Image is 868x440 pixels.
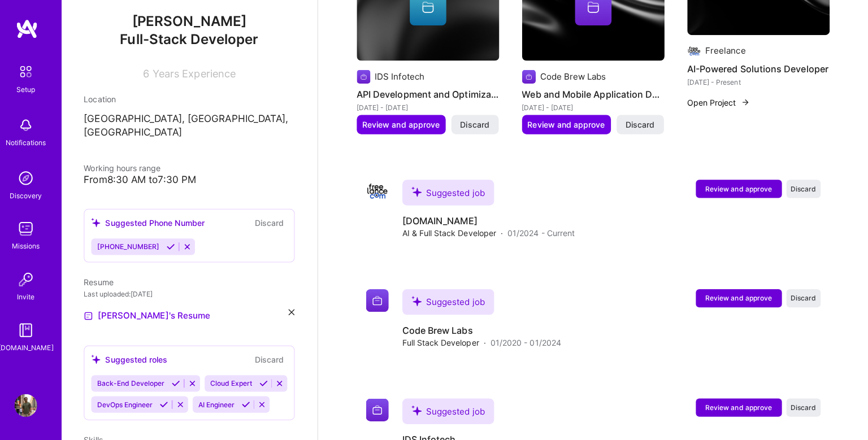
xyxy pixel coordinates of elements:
div: Notifications [13,140,53,151]
button: Review and approve [697,291,783,309]
span: Discard [791,403,817,413]
i: icon Close [293,311,300,317]
img: Company logo [525,73,539,87]
span: 01/2020 - 01/2024 [494,338,564,350]
img: Invite [21,270,44,293]
div: Freelance [707,49,747,60]
button: Review and approve [697,182,783,201]
span: Years Experience [159,71,241,83]
div: [DOMAIN_NAME] [6,343,60,355]
i: Reject [189,245,197,253]
img: setup [21,63,45,87]
p: [GEOGRAPHIC_DATA], [GEOGRAPHIC_DATA], [GEOGRAPHIC_DATA] [90,115,300,142]
img: bell [21,117,44,140]
button: Discard [619,118,666,137]
span: [PERSON_NAME] [90,17,300,34]
i: Accept [247,401,255,409]
div: Location [90,97,300,108]
span: · [487,338,489,350]
i: Reject [182,401,190,409]
div: IDS Infotech [379,74,428,86]
button: Discard [455,118,502,137]
div: Code Brew Labs [543,74,609,86]
button: Discard [787,182,821,201]
i: icon SuggestedTeams [415,406,426,416]
button: Review and approve [361,118,449,137]
span: Review and approve [367,122,444,133]
a: User Avatar [19,395,47,417]
img: discovery [21,169,44,192]
span: Review and approve [531,122,607,133]
span: 6 [149,71,155,83]
img: Company logo [361,73,375,87]
div: Setup [24,87,42,99]
span: Review and approve [707,186,773,196]
span: Discard [791,295,817,304]
img: Resume [90,313,99,322]
span: AI Engineer [204,401,240,409]
div: Suggested job [406,399,497,425]
div: [DATE] - [DATE] [361,105,502,117]
h4: AI-Powered Solutions Developer [689,65,830,80]
img: logo [23,23,45,43]
button: Discard [787,399,821,417]
img: Company logo [689,48,702,62]
h4: Code Brew Labs [406,325,564,338]
img: Company logo [370,291,393,313]
span: Discard [464,122,493,133]
button: Review and approve [525,118,613,137]
i: Accept [172,245,181,253]
button: Discard [787,291,821,309]
span: Discard [628,122,657,133]
i: icon SuggestedTeams [98,220,107,230]
button: Discard [257,219,292,232]
div: Invite [24,293,42,304]
span: Cloud Expert [216,380,258,389]
i: Reject [280,380,289,389]
div: [DATE] - [DATE] [525,105,666,117]
div: Missions [19,242,47,254]
button: Discard [257,354,292,367]
i: Accept [177,380,186,389]
img: teamwork [21,220,44,242]
span: Resume [90,279,120,289]
span: Full-Stack Developer [127,35,264,51]
span: Back-End Developer [103,380,171,389]
span: DevOps Engineer [103,401,159,409]
i: Accept [264,380,273,389]
img: User Avatar [21,395,44,417]
img: Company logo [370,399,393,422]
button: Open Project [689,100,751,112]
span: Discard [791,186,817,196]
div: Last uploaded: [DATE] [90,290,300,302]
span: · [504,229,506,241]
img: guide book [21,320,44,343]
img: Company logo [370,182,393,205]
i: Reject [263,401,271,409]
span: Review and approve [707,295,773,304]
img: arrow-right [742,101,751,110]
h4: [DOMAIN_NAME] [406,217,578,229]
i: Reject [194,380,202,389]
div: Suggested Phone Number [98,219,210,231]
span: Review and approve [707,403,773,413]
span: Full Stack Developer [406,338,483,350]
a: [PERSON_NAME]'s Resume [90,311,216,324]
div: Suggested job [406,182,497,208]
i: Accept [166,401,174,409]
span: AI & Full Stack Developer [406,229,500,241]
button: Review and approve [697,399,783,417]
div: Discovery [17,192,49,204]
h4: API Development and Optimization [361,90,502,105]
div: From 8:30 AM to 7:30 PM [90,177,300,189]
i: icon SuggestedTeams [415,298,426,308]
div: Suggested roles [98,355,173,367]
span: Working hours range [90,166,167,176]
span: [PHONE_NUMBER] [103,245,166,253]
h4: Web and Mobile Application Developer [525,90,666,105]
div: [DATE] - Present [689,80,830,92]
span: 01/2024 - Current [511,229,578,241]
i: icon SuggestedTeams [415,189,426,199]
i: icon SuggestedTeams [98,356,107,365]
div: Suggested job [406,291,497,316]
